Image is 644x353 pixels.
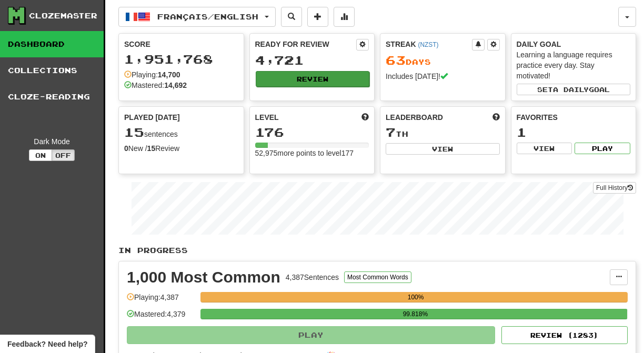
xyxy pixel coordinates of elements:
[256,71,370,87] button: Review
[29,11,97,21] div: Clozemaster
[204,292,628,302] div: 100%
[501,326,628,344] button: Review (1283)
[52,149,75,161] button: Off
[517,126,631,139] div: 1
[127,309,195,326] div: Mastered: 4,379
[575,143,630,154] button: Play
[29,149,52,161] button: On
[386,112,443,123] span: Leaderboard
[127,326,495,344] button: Play
[517,143,572,154] button: View
[124,112,180,123] span: Played [DATE]
[255,112,279,123] span: Level
[553,86,589,93] span: a daily
[286,272,339,283] div: 4,387 Sentences
[361,112,369,123] span: Score more points to level up
[124,53,238,66] div: 1,951,768
[334,7,355,27] button: More stats
[255,126,369,139] div: 176
[124,126,238,139] div: sentences
[386,54,500,67] div: Day s
[281,7,302,27] button: Search sentences
[127,292,195,309] div: Playing: 4,387
[118,7,276,27] button: Français/English
[593,182,636,194] a: Full History
[118,245,636,256] p: In Progress
[386,143,500,155] button: View
[255,39,357,49] div: Ready for Review
[517,112,631,123] div: Favorites
[147,144,156,153] strong: 15
[204,309,627,319] div: 99.818%
[8,136,96,147] div: Dark Mode
[124,69,180,80] div: Playing:
[386,126,500,139] div: th
[158,70,180,79] strong: 14,700
[7,339,87,349] span: Open feedback widget
[386,125,396,139] span: 7
[124,143,238,154] div: New / Review
[517,39,631,49] div: Daily Goal
[255,148,369,158] div: 52,975 more points to level 177
[127,269,280,285] div: 1,000 Most Common
[124,125,144,139] span: 15
[517,49,631,81] div: Learning a language requires practice every day. Stay motivated!
[157,12,258,21] span: Français / English
[386,53,406,67] span: 63
[344,271,411,283] button: Most Common Words
[517,84,631,95] button: Seta dailygoal
[492,112,500,123] span: This week in points, UTC
[255,54,369,67] div: 4,721
[164,81,187,89] strong: 14,692
[307,7,328,27] button: Add sentence to collection
[418,41,438,48] a: (NZST)
[124,80,187,90] div: Mastered:
[386,39,472,49] div: Streak
[386,71,500,82] div: Includes [DATE]!
[124,39,238,49] div: Score
[124,144,128,153] strong: 0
